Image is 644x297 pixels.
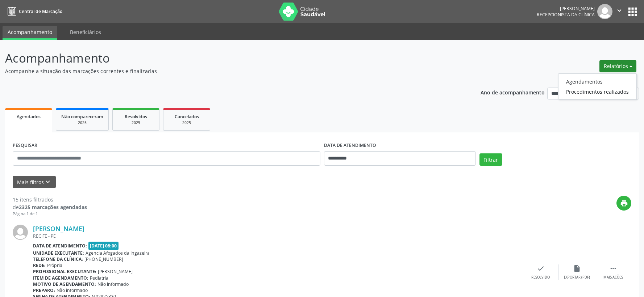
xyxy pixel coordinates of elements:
a: Beneficiários [65,26,106,38]
b: Telefone da clínica: [33,256,83,262]
i:  [609,264,617,272]
span: Pediatria [90,275,108,281]
span: Agencia Afogados da Ingazeira [86,250,150,256]
button:  [612,4,626,19]
p: Acompanhe a situação das marcações correntes e finalizadas [5,67,449,75]
span: Não compareceram [61,114,103,120]
p: Ano de acompanhamento [481,88,545,97]
b: Rede: [33,262,46,268]
div: Página 1 de 1 [13,211,87,217]
button: Relatórios [599,60,636,72]
span: [DATE] 08:00 [88,242,119,250]
span: Central de Marcação [19,8,62,14]
b: Item de agendamento: [33,275,88,281]
span: [PERSON_NAME] [98,268,133,275]
div: RECIFE - PE [33,233,523,239]
button: Filtrar [479,153,502,166]
span: Cancelados [175,114,199,120]
p: Acompanhamento [5,49,449,67]
b: Profissional executante: [33,268,96,275]
div: Mais ações [603,275,623,280]
button: Mais filtroskeyboard_arrow_down [13,176,56,188]
ul: Relatórios [558,73,637,99]
i:  [615,7,623,14]
span: Não informado [97,281,129,287]
a: Acompanhamento [3,26,57,40]
img: img [597,4,612,19]
span: Própria [47,262,62,268]
label: DATA DE ATENDIMENTO [324,140,376,151]
div: Resolvido [531,275,550,280]
b: Preparo: [33,287,55,293]
strong: 2325 marcações agendadas [19,204,87,211]
div: 2025 [61,120,103,126]
b: Unidade executante: [33,250,84,256]
button: print [616,196,631,211]
div: 2025 [169,120,205,126]
span: Resolvidos [125,114,147,120]
a: [PERSON_NAME] [33,225,84,233]
span: Agendados [17,114,41,120]
b: Data de atendimento: [33,243,87,249]
span: Não informado [57,287,88,293]
div: Exportar (PDF) [564,275,590,280]
button: apps [626,5,639,18]
span: [PHONE_NUMBER] [84,256,123,262]
div: 2025 [118,120,154,126]
i: insert_drive_file [573,264,581,272]
a: Central de Marcação [5,5,62,17]
i: keyboard_arrow_down [44,178,52,186]
a: Agendamentos [558,76,636,86]
i: print [620,199,628,207]
span: Recepcionista da clínica [537,12,595,18]
div: [PERSON_NAME] [537,5,595,12]
label: PESQUISAR [13,140,37,151]
b: Motivo de agendamento: [33,281,96,287]
a: Procedimentos realizados [558,86,636,97]
div: 15 itens filtrados [13,196,87,203]
img: img [13,225,28,240]
div: de [13,203,87,211]
i: check [537,264,545,272]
